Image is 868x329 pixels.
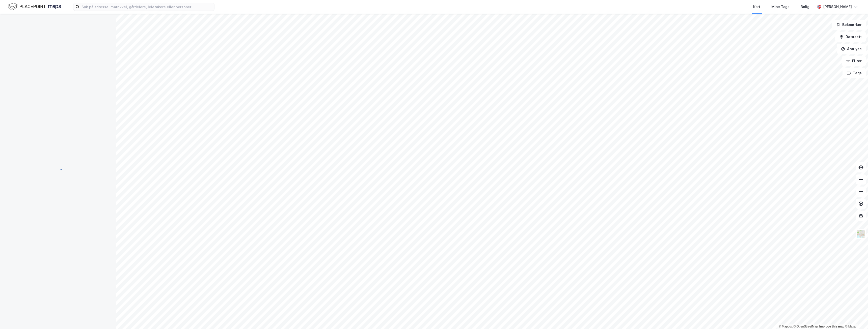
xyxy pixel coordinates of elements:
button: Bokmerker [832,20,866,30]
button: Datasett [835,32,866,42]
a: Improve this map [819,325,844,328]
img: spinner.a6d8c91a73a9ac5275cf975e30b51cfb.svg [54,164,62,172]
div: [PERSON_NAME] [823,4,852,10]
div: Bolig [801,4,809,10]
a: OpenStreetMap [794,325,818,328]
button: Filter [842,56,866,66]
button: Tags [843,68,866,78]
div: Kart [753,4,760,10]
div: Mine Tags [771,4,790,10]
button: Analyse [837,44,866,54]
img: logo.f888ab2527a4732fd821a326f86c7f29.svg [8,2,61,11]
div: Kontrollprogram for chat [843,305,868,329]
iframe: Chat Widget [843,305,868,329]
a: Mapbox [779,325,793,328]
img: Z [856,229,866,239]
input: Søk på adresse, matrikkel, gårdeiere, leietakere eller personer [79,3,214,11]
